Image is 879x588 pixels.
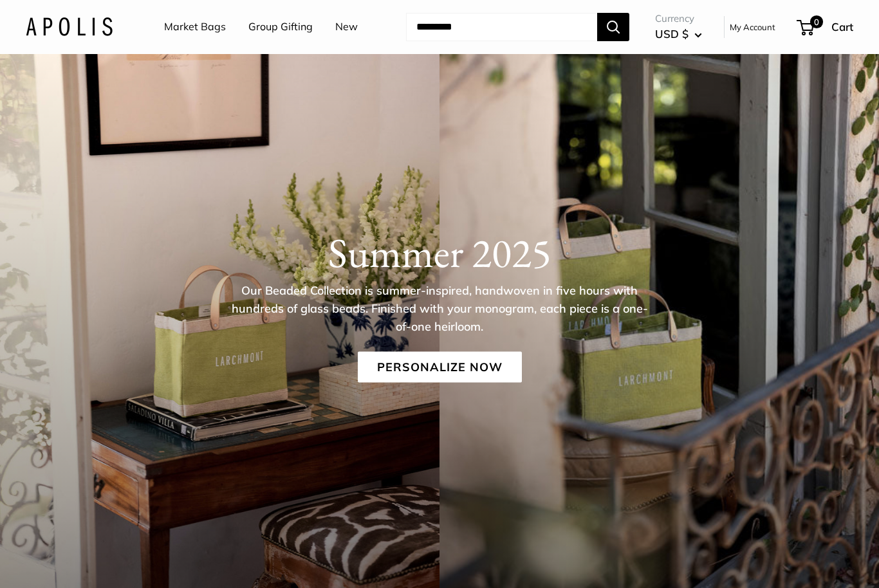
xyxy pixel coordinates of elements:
[164,17,226,37] a: Market Bags
[655,27,689,41] span: USD $
[730,19,775,35] a: My Account
[655,10,702,28] span: Currency
[831,20,853,33] span: Cart
[335,17,358,37] a: New
[810,15,823,28] span: 0
[26,228,853,277] h1: Summer 2025
[655,24,702,44] button: USD $
[248,17,313,37] a: Group Gifting
[358,351,522,382] a: Personalize Now
[597,13,629,41] button: Search
[26,17,113,36] img: Apolis
[798,17,853,37] a: 0 Cart
[230,281,649,335] p: Our Beaded Collection is summer-inspired, handwoven in five hours with hundreds of glass beads. F...
[406,13,597,41] input: Search...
